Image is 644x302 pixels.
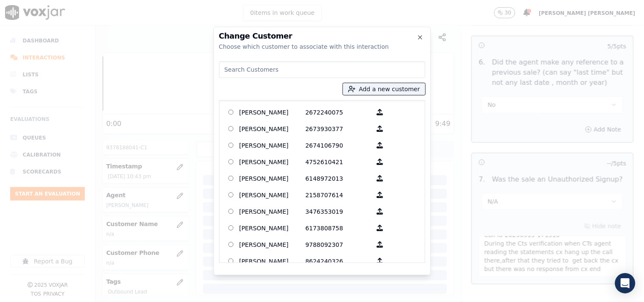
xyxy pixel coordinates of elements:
[228,258,234,264] input: [PERSON_NAME] 8624240326
[306,172,372,185] p: 6148972013
[228,209,234,214] input: [PERSON_NAME] 3476353019
[343,83,425,95] button: Add a new customer
[239,188,306,201] p: [PERSON_NAME]
[239,139,306,152] p: [PERSON_NAME]
[372,221,388,235] button: [PERSON_NAME] 6173808758
[372,139,388,152] button: [PERSON_NAME] 2674106790
[228,242,234,247] input: [PERSON_NAME] 9788092307
[219,32,425,40] h2: Change Customer
[372,188,388,201] button: [PERSON_NAME] 2158707614
[239,254,306,268] p: [PERSON_NAME]
[306,122,372,135] p: 2673930377
[615,273,636,294] div: Open Intercom Messenger
[306,238,372,251] p: 9788092307
[372,205,388,218] button: [PERSON_NAME] 3476353019
[306,106,372,119] p: 2672240075
[228,192,234,198] input: [PERSON_NAME] 2158707614
[372,122,388,135] button: [PERSON_NAME] 2673930377
[228,159,234,165] input: [PERSON_NAME] 4752610421
[306,155,372,168] p: 4752610421
[372,238,388,251] button: [PERSON_NAME] 9788092307
[372,106,388,119] button: [PERSON_NAME] 2672240075
[239,122,306,135] p: [PERSON_NAME]
[219,42,425,51] div: Choose which customer to associate with this interaction
[239,106,306,119] p: [PERSON_NAME]
[239,155,306,168] p: [PERSON_NAME]
[372,155,388,168] button: [PERSON_NAME] 4752610421
[306,254,372,268] p: 8624240326
[306,188,372,201] p: 2158707614
[228,176,234,181] input: [PERSON_NAME] 6148972013
[219,61,425,78] input: Search Customers
[306,139,372,152] p: 2674106790
[306,221,372,235] p: 6173808758
[372,172,388,185] button: [PERSON_NAME] 6148972013
[372,254,388,268] button: [PERSON_NAME] 8624240326
[239,205,306,218] p: [PERSON_NAME]
[228,225,234,231] input: [PERSON_NAME] 6173808758
[239,221,306,235] p: [PERSON_NAME]
[228,126,234,131] input: [PERSON_NAME] 2673930377
[306,205,372,218] p: 3476353019
[228,109,234,115] input: [PERSON_NAME] 2672240075
[228,143,234,148] input: [PERSON_NAME] 2674106790
[239,238,306,251] p: [PERSON_NAME]
[239,172,306,185] p: [PERSON_NAME]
